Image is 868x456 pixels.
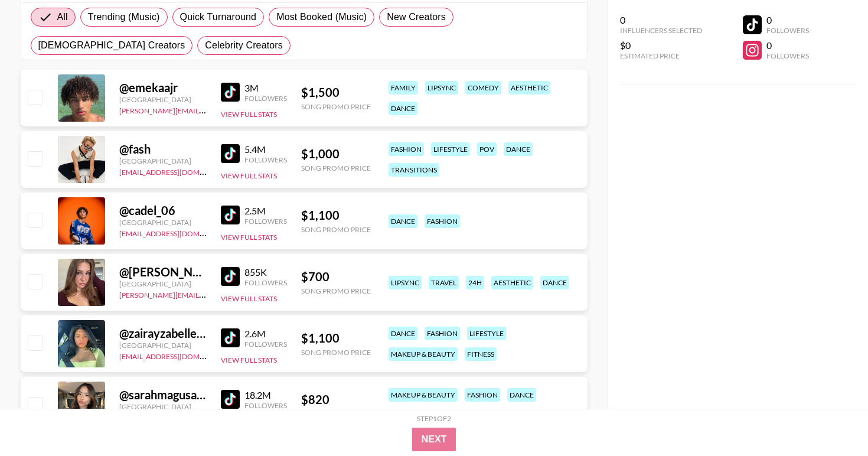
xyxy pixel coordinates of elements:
[477,142,497,156] div: pov
[221,390,240,409] img: TikTok
[221,144,240,163] img: TikTok
[389,142,424,156] div: fashion
[301,225,371,234] div: Song Promo Price
[389,102,417,115] div: dance
[466,276,484,289] div: 24h
[221,267,240,286] img: TikTok
[620,26,702,35] div: Influencers Selected
[57,10,68,24] span: All
[507,388,536,402] div: dance
[301,85,371,100] div: $ 1,500
[119,203,207,218] div: @ cadel_06
[244,328,287,340] div: 2.6M
[244,340,287,348] div: Followers
[221,233,277,242] button: View Full Stats
[301,331,371,346] div: $ 1,100
[301,164,371,172] div: Song Promo Price
[119,402,207,411] div: [GEOGRAPHIC_DATA]
[119,165,238,177] a: [EMAIL_ADDRESS][DOMAIN_NAME]
[244,217,287,226] div: Followers
[301,102,371,111] div: Song Promo Price
[508,81,550,95] div: aesthetic
[425,81,458,95] div: lipsync
[221,356,277,364] button: View Full Stats
[276,10,367,24] span: Most Booked (Music)
[389,327,417,340] div: dance
[244,82,287,94] div: 3M
[180,10,257,24] span: Quick Turnaround
[465,388,500,402] div: fashion
[301,348,371,357] div: Song Promo Price
[766,14,809,26] div: 0
[417,414,451,423] div: Step 1 of 2
[389,347,458,361] div: makeup & beauty
[504,142,533,156] div: dance
[465,347,497,361] div: fitness
[540,276,569,289] div: dance
[425,327,460,340] div: fashion
[620,40,702,51] div: $0
[389,214,417,228] div: dance
[467,327,506,340] div: lifestyle
[119,326,207,341] div: @ zairayzabelleee
[389,388,458,402] div: makeup & beauty
[809,397,854,442] iframe: Drift Widget Chat Controller
[221,294,277,303] button: View Full Stats
[766,40,809,51] div: 0
[119,80,207,95] div: @ emekaajr
[620,14,702,26] div: 0
[119,265,207,279] div: @ [PERSON_NAME]
[491,276,533,289] div: aesthetic
[244,205,287,217] div: 2.5M
[119,218,207,227] div: [GEOGRAPHIC_DATA]
[389,163,439,177] div: transitions
[205,38,283,53] span: Celebrity Creators
[301,208,371,223] div: $ 1,100
[620,51,702,60] div: Estimated Price
[431,142,470,156] div: lifestyle
[412,428,456,451] button: Next
[221,206,240,224] img: TikTok
[465,81,501,95] div: comedy
[119,341,207,350] div: [GEOGRAPHIC_DATA]
[119,350,238,361] a: [EMAIL_ADDRESS][DOMAIN_NAME]
[221,110,277,119] button: View Full Stats
[119,95,207,104] div: [GEOGRAPHIC_DATA]
[425,214,460,228] div: fashion
[766,51,809,60] div: Followers
[88,10,160,24] span: Trending (Music)
[119,157,207,165] div: [GEOGRAPHIC_DATA]
[244,155,287,164] div: Followers
[244,389,287,401] div: 18.2M
[301,392,371,407] div: $ 820
[221,83,240,102] img: TikTok
[244,144,287,155] div: 5.4M
[119,288,294,299] a: [PERSON_NAME][EMAIL_ADDRESS][DOMAIN_NAME]
[244,266,287,278] div: 855K
[389,276,422,289] div: lipsync
[244,401,287,410] div: Followers
[221,171,277,180] button: View Full Stats
[119,227,238,238] a: [EMAIL_ADDRESS][DOMAIN_NAME]
[301,146,371,161] div: $ 1,000
[429,276,459,289] div: travel
[119,104,294,115] a: [PERSON_NAME][EMAIL_ADDRESS][DOMAIN_NAME]
[119,387,207,402] div: @ sarahmagusara
[387,10,446,24] span: New Creators
[301,269,371,284] div: $ 700
[244,278,287,287] div: Followers
[221,328,240,347] img: TikTok
[119,279,207,288] div: [GEOGRAPHIC_DATA]
[766,26,809,35] div: Followers
[244,94,287,103] div: Followers
[38,38,185,53] span: [DEMOGRAPHIC_DATA] Creators
[301,286,371,295] div: Song Promo Price
[119,142,207,157] div: @ fash
[389,81,418,95] div: family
